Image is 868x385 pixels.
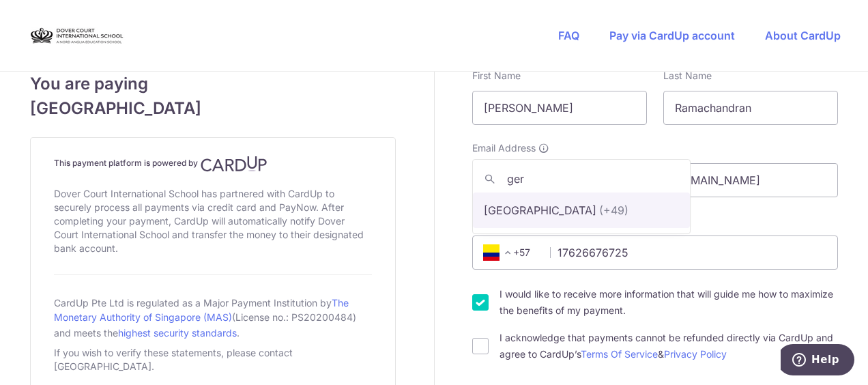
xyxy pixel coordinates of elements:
div: Dover Court International School has partnered with CardUp to securely process all payments via c... [54,184,372,258]
label: I acknowledge that payments cannot be refunded directly via CardUp and agree to CardUp’s & [500,330,838,362]
p: [GEOGRAPHIC_DATA] [484,202,596,218]
span: +57 [483,244,516,261]
label: Last Name [663,69,712,83]
a: Privacy Policy [664,348,727,360]
a: FAQ [558,29,579,42]
div: If you wish to verify these statements, please contact [GEOGRAPHIC_DATA]. [54,343,372,376]
img: CardUp [201,156,267,172]
label: First Name [472,69,521,83]
span: Email Address [472,141,536,155]
a: highest security standards [118,327,237,339]
a: About CardUp [765,29,841,42]
a: Pay via CardUp account [609,29,735,42]
a: Terms Of Service [581,348,658,360]
h4: This payment platform is powered by [54,156,372,172]
div: CardUp Pte Ltd is regulated as a Major Payment Institution by (License no.: PS20200484) and meets... [54,291,372,343]
span: +57 [479,244,540,261]
span: You are paying [30,72,396,96]
input: Last name [663,91,838,125]
iframe: Opens a widget where you can find more information [781,344,854,378]
label: I would like to receive more information that will guide me how to maximize the benefits of my pa... [500,286,838,319]
span: (+49) [599,202,628,218]
input: First name [472,91,647,125]
span: [GEOGRAPHIC_DATA] [30,96,396,121]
